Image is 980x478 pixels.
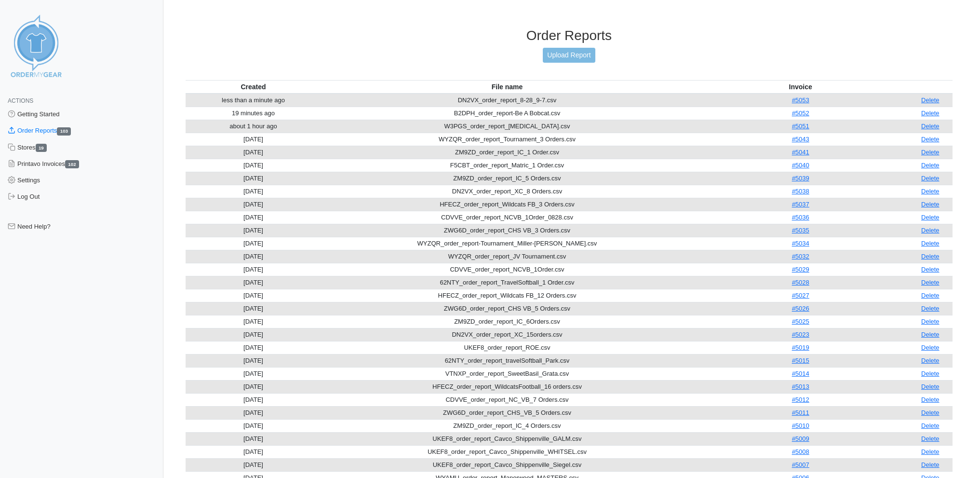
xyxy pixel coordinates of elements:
[186,380,321,393] td: [DATE]
[321,354,693,367] td: 62NTY_order_report_travelSoftball_Park.csv
[921,370,940,377] a: Delete
[921,318,940,325] a: Delete
[186,406,321,419] td: [DATE]
[921,214,940,221] a: Delete
[186,133,321,146] td: [DATE]
[921,279,940,286] a: Delete
[321,393,693,406] td: CDVVE_order_report_NC_VB_7 Orders.csv
[186,120,321,133] td: about 1 hour ago
[921,109,940,117] a: Delete
[321,146,693,159] td: ZM9ZD_order_report_IC_1 Order.csv
[792,279,809,286] a: #5028
[186,315,321,328] td: [DATE]
[321,198,693,211] td: HFECZ_order_report_Wildcats FB_3 Orders.csv
[321,380,693,393] td: HFECZ_order_report_WildcatsFootball_16 orders.csv
[186,432,321,445] td: [DATE]
[186,80,321,94] th: Created
[792,123,809,130] a: #5051
[186,419,321,432] td: [DATE]
[321,250,693,263] td: WYZQR_order_report_JV Tournament.csv
[321,419,693,432] td: ZM9ZD_order_report_IC_4 Orders.csv
[186,393,321,406] td: [DATE]
[186,367,321,380] td: [DATE]
[792,357,809,364] a: #5015
[186,211,321,224] td: [DATE]
[186,328,321,341] td: [DATE]
[186,94,321,107] td: less than a minute ago
[321,159,693,172] td: F5CBT_order_report_Matric_1 Order.csv
[921,123,940,130] a: Delete
[921,292,940,299] a: Delete
[921,305,940,312] a: Delete
[792,188,809,195] a: #5038
[186,250,321,263] td: [DATE]
[921,448,940,455] a: Delete
[321,432,693,445] td: UKEF8_order_report_Cavco_Shippenville_GALM.csv
[792,383,809,390] a: #5013
[186,159,321,172] td: [DATE]
[321,276,693,289] td: 62NTY_order_report_TravelSoftball_1 Order.csv
[186,458,321,471] td: [DATE]
[921,409,940,416] a: Delete
[921,162,940,169] a: Delete
[921,266,940,273] a: Delete
[321,172,693,185] td: ZM9ZD_order_report_IC_5 Orders.csv
[921,136,940,143] a: Delete
[921,396,940,403] a: Delete
[186,354,321,367] td: [DATE]
[792,370,809,377] a: #5014
[792,109,809,117] a: #5052
[186,198,321,211] td: [DATE]
[921,240,940,247] a: Delete
[792,96,809,104] a: #5053
[321,315,693,328] td: ZM9ZD_order_report_IC_6Orders.csv
[792,240,809,247] a: #5034
[792,422,809,429] a: #5010
[321,328,693,341] td: DN2VX_order_report_XC_15orders.csv
[921,422,940,429] a: Delete
[921,435,940,442] a: Delete
[321,263,693,276] td: CDVVE_order_report_NCVB_1Order.csv
[792,292,809,299] a: #5027
[321,224,693,237] td: ZWG6D_order_report_CHS VB_3 Orders.csv
[921,461,940,468] a: Delete
[321,120,693,133] td: W3PGS_order_report_[MEDICAL_DATA].csv
[186,237,321,250] td: [DATE]
[543,48,595,63] a: Upload Report
[321,445,693,458] td: UKEF8_order_report_Cavco_Shippenville_WHITSEL.csv
[321,237,693,250] td: WYZQR_order_report-Tournament_Miller-[PERSON_NAME].csv
[186,185,321,198] td: [DATE]
[186,289,321,302] td: [DATE]
[792,175,809,182] a: #5039
[693,80,908,94] th: Invoice
[921,149,940,156] a: Delete
[321,107,693,120] td: B2DPH_order_report-Be A Bobcat.csv
[792,136,809,143] a: #5043
[792,201,809,208] a: #5037
[792,266,809,273] a: #5029
[186,27,953,44] h3: Order Reports
[792,305,809,312] a: #5026
[186,263,321,276] td: [DATE]
[921,253,940,260] a: Delete
[792,214,809,221] a: #5036
[792,396,809,403] a: #5012
[921,383,940,390] a: Delete
[921,227,940,234] a: Delete
[321,185,693,198] td: DN2VX_order_report_XC_8 Orders.csv
[321,458,693,471] td: UKEF8_order_report_Cavco_Shippenville_Siegel.csv
[792,409,809,416] a: #5011
[186,107,321,120] td: 19 minutes ago
[792,162,809,169] a: #5040
[186,224,321,237] td: [DATE]
[792,149,809,156] a: #5041
[321,302,693,315] td: ZWG6D_order_report_CHS VB_5 Orders.csv
[921,201,940,208] a: Delete
[792,435,809,442] a: #5009
[792,318,809,325] a: #5025
[186,341,321,354] td: [DATE]
[186,276,321,289] td: [DATE]
[321,289,693,302] td: HFECZ_order_report_Wildcats FB_12 Orders.csv
[921,96,940,104] a: Delete
[321,406,693,419] td: ZWG6D_order_report_CHS_VB_5 Orders.csv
